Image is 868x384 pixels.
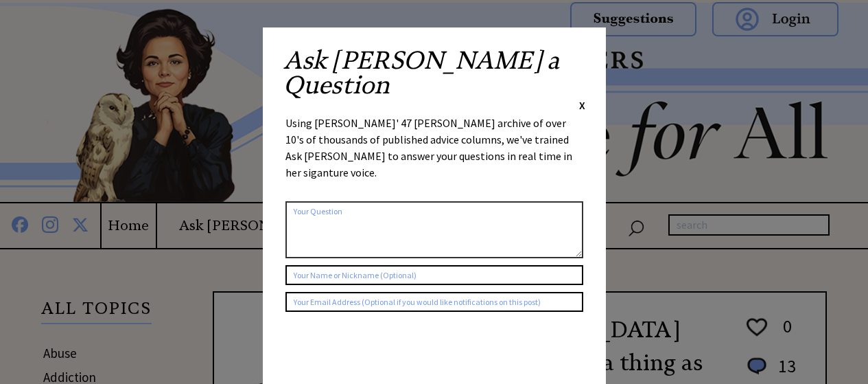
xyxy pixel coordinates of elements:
[285,115,583,194] div: Using [PERSON_NAME]' 47 [PERSON_NAME] archive of over 10's of thousands of published advice colum...
[285,326,494,379] iframe: reCAPTCHA
[283,48,585,98] h2: Ask [PERSON_NAME] a Question
[285,265,583,285] input: Your Name or Nickname (Optional)
[285,292,583,312] input: Your Email Address (Optional if you would like notifications on this post)
[579,98,585,112] span: X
